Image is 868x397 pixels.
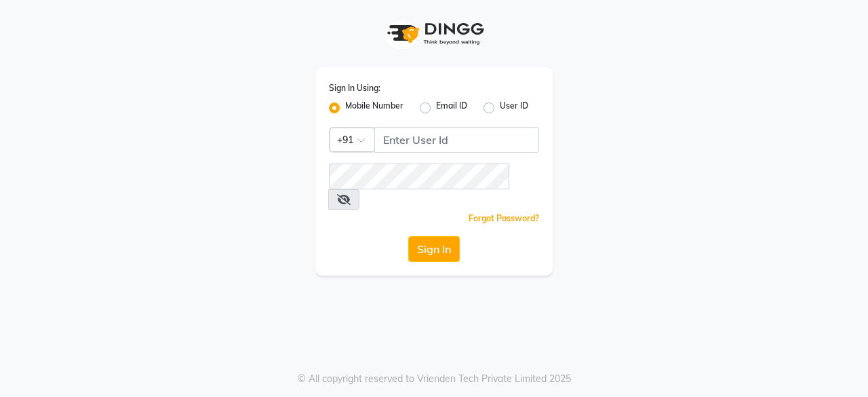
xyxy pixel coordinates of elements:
button: Sign In [408,236,460,262]
input: Username [329,164,509,189]
label: Sign In Using: [329,82,380,94]
img: logo1.svg [380,14,488,54]
input: Username [374,127,539,153]
label: User ID [500,100,528,116]
label: Mobile Number [345,100,403,116]
label: Email ID [436,100,467,116]
a: Forgot Password? [469,213,539,223]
